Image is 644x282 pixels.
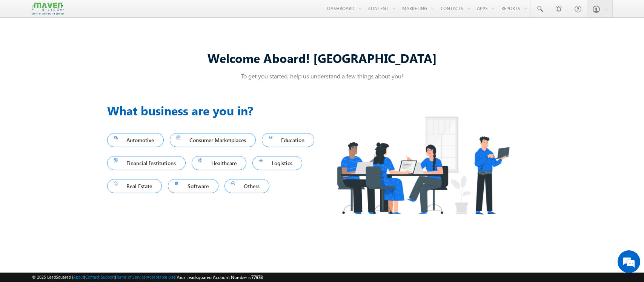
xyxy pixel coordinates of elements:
[114,135,157,145] span: Automotive
[231,181,263,191] span: Others
[73,274,84,279] a: About
[85,274,115,279] a: Contact Support
[116,274,146,279] a: Terms of Service
[107,101,322,120] h3: What business are you in?
[269,135,308,145] span: Education
[147,274,175,279] a: Acceptable Use
[251,274,263,280] span: 77978
[107,72,537,80] p: To get you started, help us understand a few things about you!
[177,135,249,145] span: Consumer Marketplaces
[32,274,263,281] span: © 2025 LeadSquared | | | | |
[175,181,212,191] span: Software
[177,274,263,280] span: Your Leadsquared Account Number is
[322,101,524,229] img: Industry.png
[259,158,296,168] span: Logistics
[114,181,155,191] span: Real Estate
[114,158,179,168] span: Financial Institutions
[107,50,537,66] div: Welcome Aboard! [GEOGRAPHIC_DATA]
[198,158,240,168] span: Healthcare
[32,2,64,15] img: Custom Logo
